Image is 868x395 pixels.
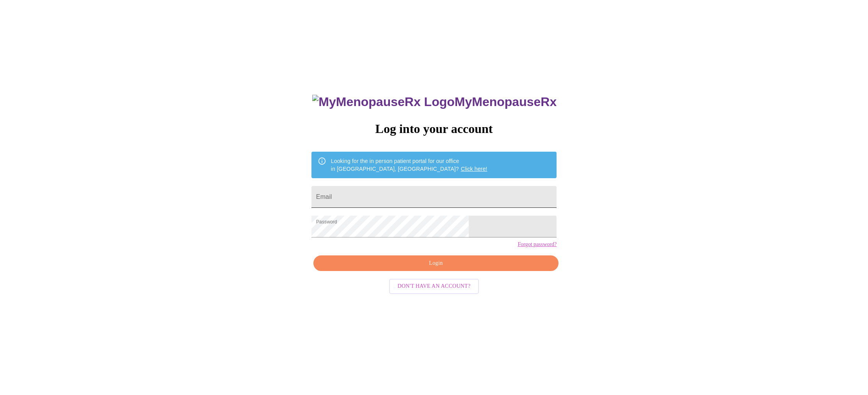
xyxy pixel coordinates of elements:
a: Don't have an account? [387,282,481,289]
h3: Log into your account [311,122,557,136]
span: Don't have an account? [398,282,471,291]
span: Login [322,259,550,268]
div: Looking for the in person patient portal for our office in [GEOGRAPHIC_DATA], [GEOGRAPHIC_DATA]? [331,154,487,176]
a: Forgot password? [518,241,557,248]
h3: MyMenopauseRx [312,95,557,109]
button: Don't have an account? [389,279,479,294]
img: MyMenopauseRx Logo [312,95,454,109]
button: Login [313,255,559,271]
a: Click here! [461,166,487,172]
